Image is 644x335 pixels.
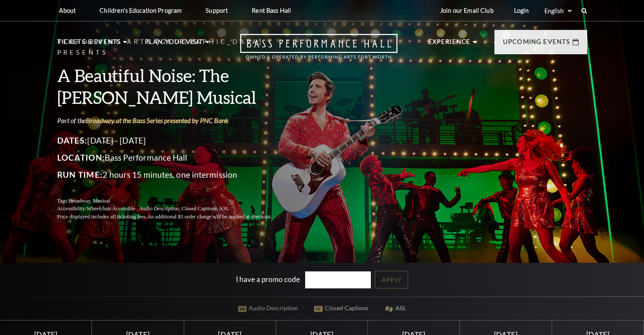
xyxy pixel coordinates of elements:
span: Run Time: [57,170,103,179]
select: Select: [543,7,573,15]
label: I have a promo code [236,274,300,283]
a: Broadway at the Bass Series presented by PNC Bank [86,116,229,124]
span: Broadway, Musical [68,198,110,204]
p: Plan Your Visit [145,37,203,52]
p: 2 hours 15 minutes, one intermission [57,168,292,182]
p: Bass Performance Hall [57,151,292,165]
p: Tags: [57,197,292,205]
p: About [59,7,76,14]
p: Upcoming Events [503,37,570,52]
p: Tickets & Events [57,37,121,52]
p: Part of the [57,116,292,125]
h3: A Beautiful Noise: The [PERSON_NAME] Musical [57,65,292,108]
p: Children's Education Program [100,7,182,14]
p: Experience [428,37,471,52]
p: Rent Bass Hall [252,7,291,14]
p: Accessibility: [57,205,292,213]
p: [DATE] - [DATE] [57,134,292,147]
p: Support [206,7,228,14]
span: Location: [57,153,105,162]
span: An additional $5 order charge will be applied at checkout. [147,214,271,220]
span: Wheelchair Accessible , Audio Description, Closed Captions, ASL [86,206,229,212]
p: Price displayed includes all ticketing fees. [57,213,292,221]
span: Dates: [57,135,88,145]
